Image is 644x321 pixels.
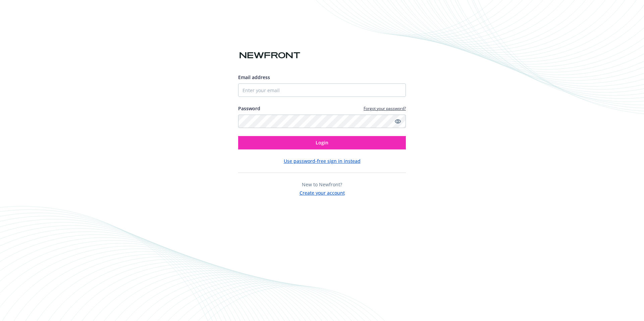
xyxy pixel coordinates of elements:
[238,105,260,112] label: Password
[316,139,328,146] span: Login
[238,74,270,80] span: Email address
[364,106,406,111] a: Forgot your password?
[300,188,345,196] button: Create your account
[238,136,406,149] button: Login
[238,50,302,61] img: Newfront logo
[238,83,406,97] input: Enter your email
[238,115,406,128] input: Enter your password
[284,157,361,165] button: Use password-free sign in instead
[302,181,342,188] span: New to Newfront?
[394,117,402,125] a: Show password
